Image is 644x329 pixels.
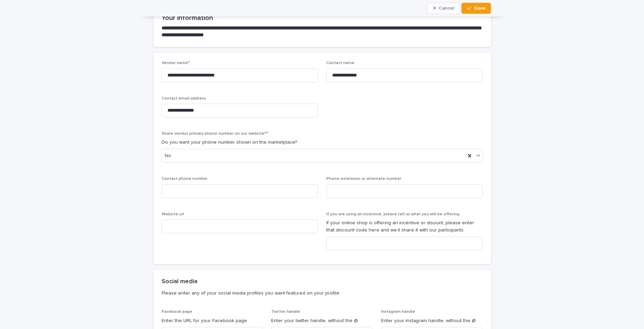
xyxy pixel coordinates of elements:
span: Contact name [326,61,355,65]
span: Instagram handle [381,310,415,314]
p: If your online shop is offering an incentive or disount, please enter that discount code here and... [326,219,483,234]
h2: Your information [162,14,483,22]
p: Enter the URL for your Facebook page [162,317,263,325]
span: Contact email address [162,96,206,101]
span: Website url [162,212,184,216]
span: Phone extension or alternate number [326,177,401,181]
span: Facebook page [162,310,192,314]
h2: Social media [162,278,197,286]
p: Please enter any of your social media profiles you want featured on your profile [162,290,480,296]
button: Cancel [427,3,460,14]
p: Enter your instagram handle, without the @ [381,317,483,325]
span: If you are using an incentive, please tell us what you will be offering. [326,212,460,216]
span: Twitter handle [271,310,300,314]
p: Do you want your phone number shown on the marketplace? [162,139,483,146]
span: Vendor name [162,61,190,65]
button: Save [461,3,491,14]
span: Contact phone number [162,177,207,181]
span: Save [474,6,485,11]
span: No [165,152,171,160]
span: Share vendor primary phone number on our website? [162,132,268,136]
span: Cancel [439,6,454,11]
p: Enter your twitter handle, without the @ [271,317,373,325]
